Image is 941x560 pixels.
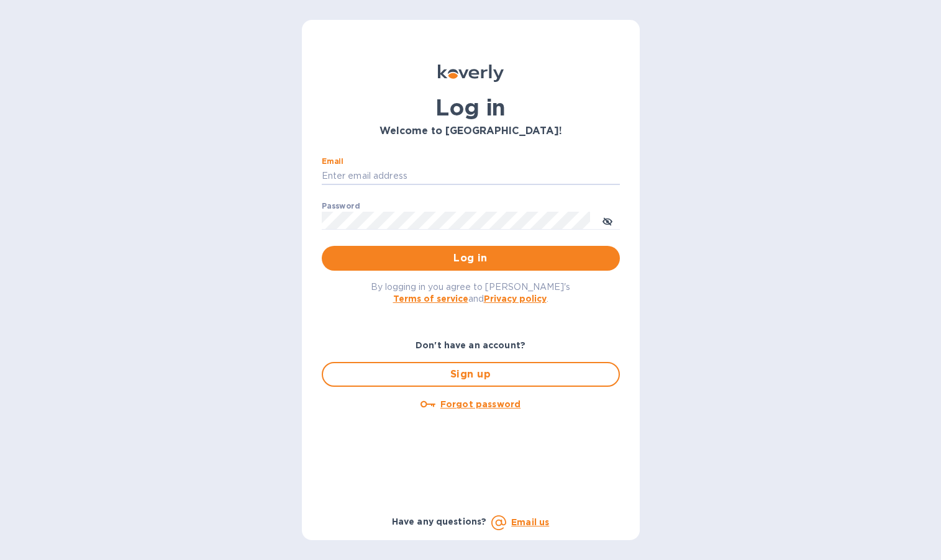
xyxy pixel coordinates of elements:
a: Terms of service [393,294,468,304]
span: Sign up [333,367,609,382]
a: Email us [511,517,549,527]
b: Have any questions? [392,517,487,526]
img: Koverly [438,65,504,82]
label: Email [322,158,343,165]
h3: Welcome to [GEOGRAPHIC_DATA]! [322,125,620,137]
h1: Log in [322,94,620,120]
u: Forgot password [440,399,521,409]
button: toggle password visibility [595,208,620,233]
button: Sign up [322,362,620,387]
input: Enter email address [322,167,620,186]
b: Don't have an account? [416,340,525,350]
span: Log in [332,251,610,266]
label: Password [322,202,360,210]
span: By logging in you agree to [PERSON_NAME]'s and . [371,282,570,304]
button: Log in [322,246,620,271]
a: Privacy policy [484,294,547,304]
